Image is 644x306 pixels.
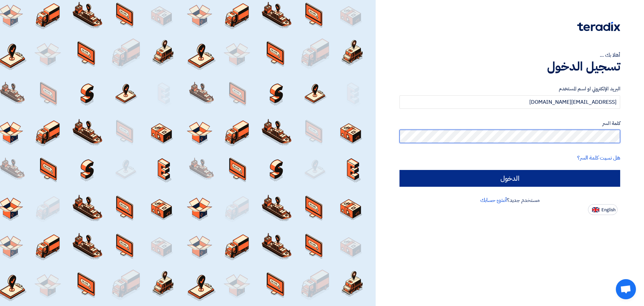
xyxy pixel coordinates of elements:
button: English [588,204,618,215]
img: en-US.png [592,207,599,212]
input: أدخل بريد العمل الإلكتروني او اسم المستخدم الخاص بك ... [399,95,620,109]
a: Open chat [616,279,636,299]
span: English [601,208,615,212]
div: أهلا بك ... [399,51,620,59]
a: هل نسيت كلمة السر؟ [577,154,620,162]
label: البريد الإلكتروني او اسم المستخدم [399,85,620,93]
h1: تسجيل الدخول [399,59,620,74]
label: كلمة السر [399,120,620,127]
a: أنشئ حسابك [480,196,507,204]
div: مستخدم جديد؟ [399,196,620,204]
img: Teradix logo [577,22,620,31]
input: الدخول [399,170,620,187]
